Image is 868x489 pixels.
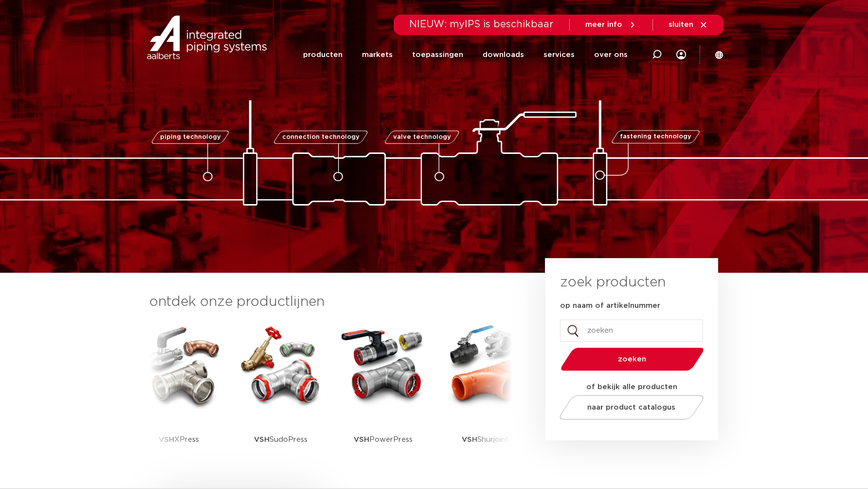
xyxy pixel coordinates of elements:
span: meer info [585,21,622,28]
span: valve technology [393,134,451,140]
a: services [543,36,575,74]
a: markets [362,36,393,74]
h3: ontdek onze productlijnen [149,292,512,312]
p: Shurjoint [462,409,509,470]
span: NIEUW: myIPS is beschikbaar [409,19,554,29]
a: sluiten [669,20,708,29]
p: SudoPress [254,409,307,470]
span: piping technology [160,134,220,140]
h3: zoek producten [560,273,666,292]
a: VSHXPress [135,321,222,470]
nav: Menu [303,36,628,74]
a: naar product catalogus [557,395,706,420]
input: zoeken [560,320,703,342]
a: VSHPowerPress [339,321,427,470]
strong: VSH [254,436,270,443]
strong: of bekijk alle producten [586,383,677,391]
span: zoeken [586,356,679,363]
a: VSHShurjoint [441,321,529,470]
a: meer info [585,20,637,29]
a: toepassingen [412,36,463,74]
a: over ons [594,36,628,74]
p: PowerPress [354,409,413,470]
strong: VSH [159,436,174,443]
span: connection technology [282,134,360,140]
strong: VSH [462,436,477,443]
button: zoeken [557,347,708,372]
span: naar product catalogus [588,404,676,411]
label: op naam of artikelnummer [560,301,660,311]
a: producten [303,36,343,74]
a: VSHSudoPress [237,321,325,470]
strong: VSH [354,436,369,443]
span: sluiten [669,21,693,28]
span: fastening technology [620,134,691,140]
p: XPress [159,409,199,470]
a: downloads [483,36,524,74]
